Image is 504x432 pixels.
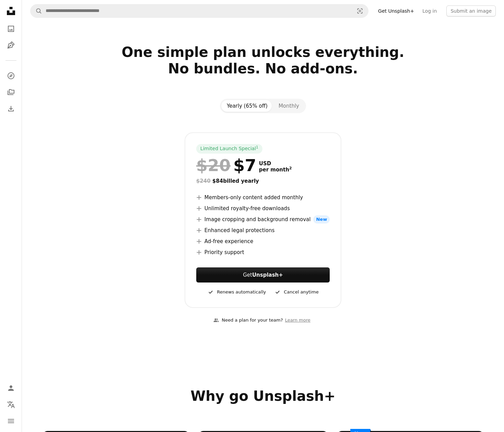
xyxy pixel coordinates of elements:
[196,156,231,174] span: $20
[4,85,18,99] a: Collections
[196,178,211,184] span: $240
[283,315,313,326] a: Learn more
[196,237,330,245] li: Ad-free experience
[259,167,292,173] span: per month
[221,100,273,112] button: Yearly (65% off)
[196,204,330,213] li: Unlimited royalty-free downloads
[4,69,18,83] a: Explore
[4,4,18,19] a: Home — Unsplash
[42,388,484,404] h2: Why go Unsplash+
[289,166,292,170] sup: 2
[31,4,42,17] button: Search Unsplash
[196,177,330,185] div: $84 billed yearly
[196,193,330,202] li: Members-only content added monthly
[196,267,330,283] button: GetUnsplash+
[252,272,283,278] strong: Unsplash+
[4,398,18,411] button: Language
[196,156,256,174] div: $7
[4,414,18,428] button: Menu
[196,215,330,224] li: Image cropping and background removal
[4,22,18,36] a: Photos
[30,4,368,18] form: Find visuals sitewide
[207,288,266,296] div: Renews automatically
[352,4,368,17] button: Visual search
[42,44,484,93] h2: One simple plan unlocks everything. No bundles. No add-ons.
[4,102,18,116] a: Download History
[374,5,418,16] a: Get Unsplash+
[288,167,293,173] a: 2
[274,288,318,296] div: Cancel anytime
[418,5,441,16] a: Log in
[196,144,262,154] div: Limited Launch Special
[446,5,496,16] button: Submit an image
[256,145,258,149] sup: 1
[273,100,305,112] button: Monthly
[4,381,18,395] a: Log in / Sign up
[259,160,292,167] span: USD
[196,248,330,256] li: Priority support
[313,215,330,224] span: New
[255,145,260,152] a: 1
[213,317,283,324] div: Need a plan for your team?
[196,226,330,235] li: Enhanced legal protections
[4,38,18,52] a: Illustrations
